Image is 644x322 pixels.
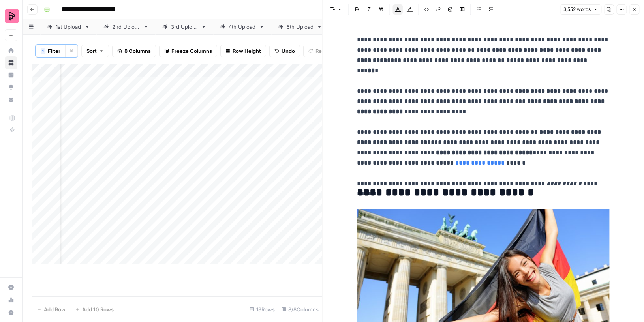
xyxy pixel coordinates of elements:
[5,9,19,23] img: Preply Logo
[269,45,300,57] button: Undo
[48,47,60,55] span: Filter
[112,45,156,57] button: 8 Columns
[246,303,278,316] div: 13 Rows
[156,19,213,35] a: 3rd Upload
[563,6,591,13] span: 3,552 words
[81,45,109,57] button: Sort
[5,93,17,106] a: Your Data
[233,47,261,55] span: Row Height
[5,69,17,81] a: Insights
[42,48,44,54] span: 1
[44,305,66,313] span: Add Row
[560,4,601,15] button: 3,552 words
[171,23,198,31] div: 3rd Upload
[32,303,70,316] button: Add Row
[40,19,97,35] a: 1st Upload
[278,303,322,316] div: 8/8 Columns
[5,281,17,294] a: Settings
[56,23,81,31] div: 1st Upload
[5,294,17,306] a: Usage
[5,44,17,57] a: Home
[5,81,17,94] a: Opportunities
[159,45,217,57] button: Freeze Columns
[82,305,114,313] span: Add 10 Rows
[303,45,333,57] button: Redo
[97,19,156,35] a: 2nd Upload
[5,6,17,26] button: Workspace: Preply
[287,23,314,31] div: 5th Upload
[229,23,256,31] div: 4th Upload
[124,47,151,55] span: 8 Columns
[271,19,329,35] a: 5th Upload
[70,303,118,316] button: Add 10 Rows
[315,47,328,55] span: Redo
[86,47,97,55] span: Sort
[112,23,140,31] div: 2nd Upload
[213,19,271,35] a: 4th Upload
[36,45,65,57] button: 1Filter
[171,47,212,55] span: Freeze Columns
[5,306,17,319] button: Help + Support
[220,45,266,57] button: Row Height
[41,48,45,54] div: 1
[5,56,17,69] a: Browse
[282,47,295,55] span: Undo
